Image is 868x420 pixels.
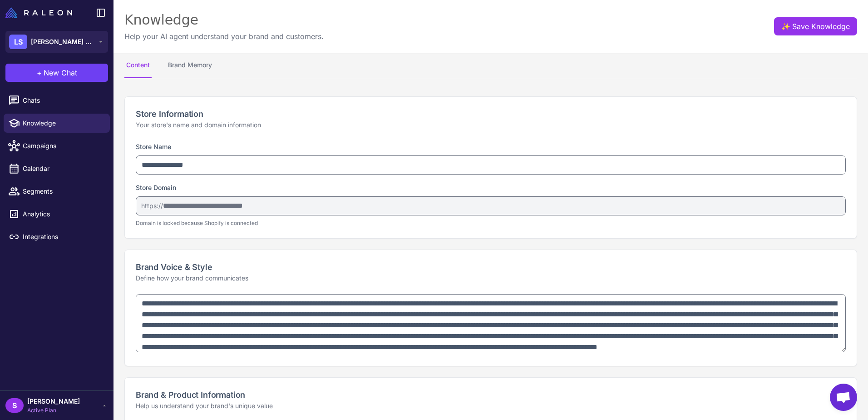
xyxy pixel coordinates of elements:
[4,227,110,246] a: Integrations
[23,118,103,128] span: Knowledge
[136,401,846,411] p: Help us understand your brand's unique value
[23,186,103,196] span: Segments
[774,17,857,35] button: ✨Save Knowledge
[4,182,110,201] a: Segments
[4,159,110,178] a: Calendar
[23,209,103,219] span: Analytics
[136,261,846,273] h2: Brand Voice & Style
[124,53,152,78] button: Content
[166,53,214,78] button: Brand Memory
[136,143,171,150] label: Store Name
[124,31,324,42] p: Help your AI agent understand your brand and customers.
[5,398,24,413] div: S
[4,205,110,224] a: Analytics
[23,95,103,105] span: Chats
[23,232,103,242] span: Integrations
[136,273,846,283] p: Define how your brand communicates
[4,91,110,110] a: Chats
[27,396,80,406] span: [PERSON_NAME]
[136,120,846,130] p: Your store's name and domain information
[23,164,103,174] span: Calendar
[5,64,108,82] button: +New Chat
[5,31,108,53] button: LS[PERSON_NAME] Superfood
[37,67,42,78] span: +
[4,136,110,155] a: Campaigns
[4,114,110,133] a: Knowledge
[5,7,72,18] img: Raleon Logo
[44,67,77,78] span: New Chat
[136,219,846,227] p: Domain is locked because Shopify is connected
[9,35,27,49] div: LS
[136,184,176,191] label: Store Domain
[31,37,94,47] span: [PERSON_NAME] Superfood
[27,406,80,415] span: Active Plan
[781,21,789,28] span: ✨
[136,389,846,401] h2: Brand & Product Information
[23,141,103,151] span: Campaigns
[136,108,846,120] h2: Store Information
[124,11,324,29] div: Knowledge
[830,384,857,411] a: Open chat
